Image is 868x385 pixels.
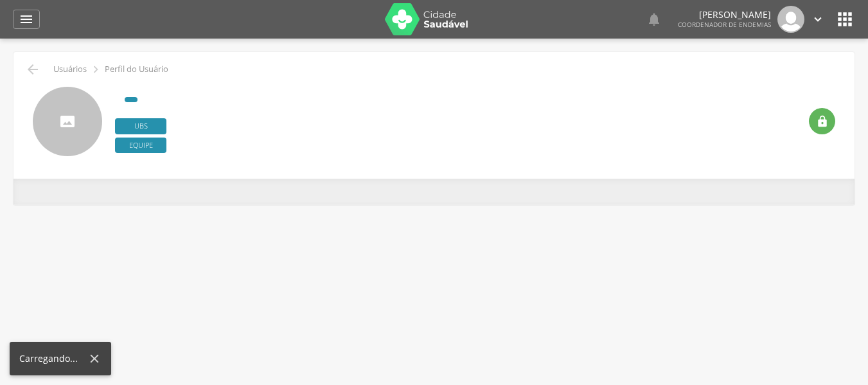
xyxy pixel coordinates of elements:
[811,6,825,33] a: 
[811,12,825,26] i: 
[115,118,166,134] span: Ubs
[646,12,662,27] i: 
[678,20,771,29] span: Coordenador de Endemias
[835,9,855,30] i: 
[25,62,40,77] i: Voltar
[105,64,168,75] p: Perfil do Usuário
[19,12,34,27] i: 
[678,10,771,19] p: [PERSON_NAME]
[809,108,835,134] div: Resetar senha
[89,62,103,76] i: 
[53,64,87,75] p: Usuários
[646,6,662,33] a: 
[19,352,87,365] div: Carregando...
[816,115,829,128] i: 
[115,138,166,154] span: Equipe
[13,10,40,29] a: 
